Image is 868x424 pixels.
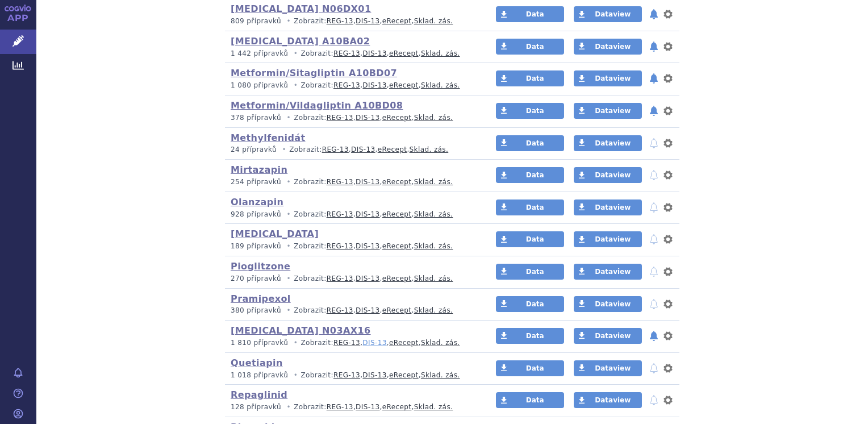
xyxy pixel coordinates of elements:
button: notifikace [648,168,660,182]
a: eRecept [389,81,419,89]
a: [MEDICAL_DATA] [231,228,319,239]
button: notifikace [648,7,660,21]
span: 24 přípravků [231,146,277,153]
a: Dataview [574,6,642,22]
span: 1 018 přípravků [231,371,288,379]
i: • [283,210,294,219]
span: Data [526,74,544,82]
span: 128 přípravků [231,403,281,411]
button: nastavení [662,393,674,407]
a: eRecept [382,242,412,250]
span: 1 442 přípravků [231,49,288,57]
span: 270 přípravků [231,275,281,282]
a: Sklad. zás. [421,81,460,89]
a: [MEDICAL_DATA] A10BA02 [231,36,370,47]
a: Sklad. zás. [414,210,453,218]
a: Mirtazapin [231,164,287,175]
a: Dataview [574,328,642,344]
a: eRecept [389,371,419,379]
a: Methylfenidát [231,132,306,143]
a: DIS-13 [356,306,379,314]
a: DIS-13 [356,403,379,411]
span: Data [526,107,544,115]
p: Zobrazit: , , , [231,371,474,380]
a: [MEDICAL_DATA] N03AX16 [231,325,371,336]
a: eRecept [389,49,419,57]
a: Data [496,39,564,55]
a: REG-13 [327,306,353,314]
a: DIS-13 [356,275,379,282]
a: Metformin/Sitagliptin A10BD07 [231,68,397,78]
span: Data [526,139,544,147]
p: Zobrazit: , , , [231,210,474,219]
a: Dataview [574,135,642,151]
i: • [290,338,301,348]
p: Zobrazit: , , , [231,242,474,251]
span: 254 přípravků [231,178,281,186]
p: Zobrazit: , , , [231,113,474,123]
a: Data [496,167,564,183]
a: REG-13 [327,210,353,218]
a: Dataview [574,360,642,376]
span: 378 přípravků [231,114,281,122]
p: Zobrazit: , , , [231,338,474,348]
button: notifikace [648,72,660,85]
span: 1 810 přípravků [231,339,288,347]
i: • [279,145,289,155]
span: Data [526,171,544,179]
a: Sklad. zás. [414,403,453,411]
p: Zobrazit: , , , [231,402,474,412]
a: DIS-13 [356,114,379,122]
button: nastavení [662,104,674,118]
a: REG-13 [333,371,360,379]
button: nastavení [662,136,674,150]
span: Data [526,300,544,308]
p: Zobrazit: , , , [231,49,474,59]
span: Dataview [595,268,631,276]
a: REG-13 [322,146,349,153]
i: • [283,242,294,251]
span: Dataview [595,332,631,340]
i: • [283,306,294,315]
a: Dataview [574,167,642,183]
a: Pioglitzone [231,261,290,272]
a: Olanzapin [231,197,283,207]
span: Dataview [595,364,631,372]
button: nastavení [662,265,674,278]
span: Data [526,268,544,276]
a: Dataview [574,231,642,247]
a: Data [496,103,564,119]
a: REG-13 [327,17,353,25]
a: DIS-13 [356,242,379,250]
a: Dataview [574,296,642,312]
button: notifikace [648,393,660,407]
i: • [290,371,301,380]
span: Dataview [595,139,631,147]
span: Dataview [595,300,631,308]
a: Dataview [574,199,642,215]
a: Data [496,360,564,376]
a: Sklad. zás. [414,178,453,186]
a: DIS-13 [356,17,379,25]
a: Sklad. zás. [421,339,460,347]
span: Data [526,396,544,404]
p: Zobrazit: , , , [231,145,474,155]
span: Dataview [595,203,631,211]
a: [MEDICAL_DATA] N06DX01 [231,3,371,14]
a: Metformin/Vildagliptin A10BD08 [231,100,403,111]
button: nastavení [662,201,674,214]
a: Data [496,264,564,280]
a: Dataview [574,103,642,119]
a: Dataview [574,392,642,408]
button: notifikace [648,361,660,375]
a: Sklad. zás. [410,146,449,153]
span: Dataview [595,396,631,404]
button: nastavení [662,40,674,53]
a: REG-13 [327,114,353,122]
span: Dataview [595,10,631,18]
span: Dataview [595,74,631,82]
button: nastavení [662,232,674,246]
a: eRecept [382,275,412,282]
button: notifikace [648,329,660,343]
a: Data [496,199,564,215]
